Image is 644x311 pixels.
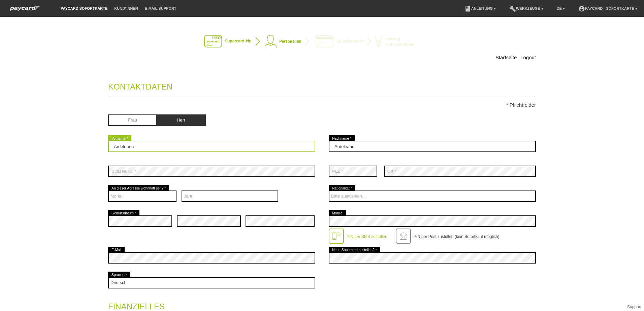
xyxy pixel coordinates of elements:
[575,6,641,10] a: account_circlepaycard - Sofortkarte ▾
[108,102,536,108] p: * Pflichtfelder
[509,5,516,12] i: build
[627,305,641,309] a: Support
[204,35,440,48] img: instantcard-v2-de-2.png
[495,55,517,60] a: Startseite
[141,6,180,10] a: E-Mail Support
[414,234,500,239] label: PIN per Post zustellen (kein Sofortkauf möglich)
[464,5,471,12] i: book
[520,55,536,60] a: Logout
[461,6,499,10] a: bookAnleitung ▾
[553,6,568,10] a: DE ▾
[506,6,547,10] a: buildWerkzeuge ▾
[578,5,585,12] i: account_circle
[7,8,44,13] a: paycard Sofortkarte
[108,75,536,95] legend: Kontaktdaten
[7,5,44,12] img: paycard Sofortkarte
[57,6,111,10] a: paycard Sofortkarte
[111,6,141,10] a: Kund*innen
[347,234,387,239] label: PIN per SMS zustellen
